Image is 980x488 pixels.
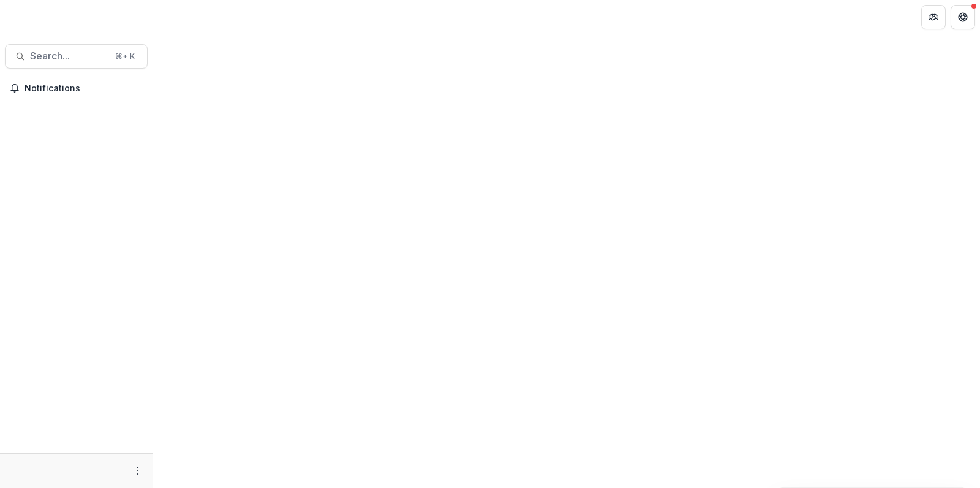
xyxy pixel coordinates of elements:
span: Notifications [24,83,143,94]
div: ⌘ + K [113,50,137,63]
button: Get Help [951,5,975,29]
button: Search... [5,44,148,69]
button: Notifications [5,78,148,98]
span: Search... [30,50,108,62]
button: Partners [921,5,946,29]
button: More [130,463,145,478]
nav: breadcrumb [158,8,210,26]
